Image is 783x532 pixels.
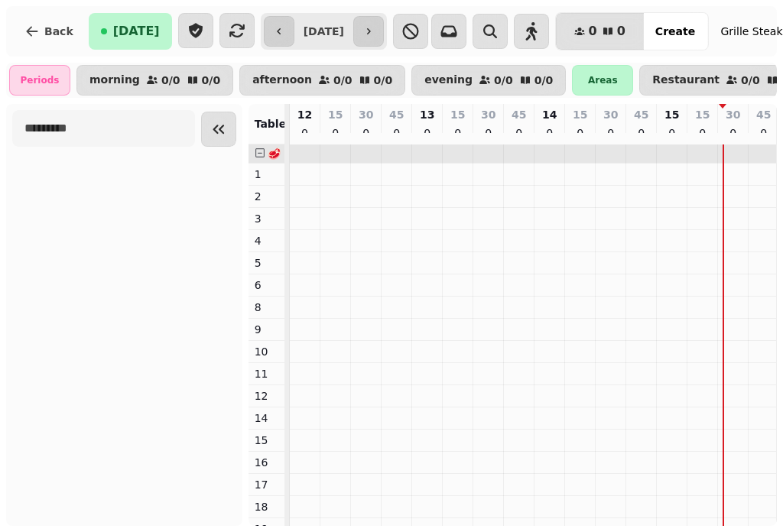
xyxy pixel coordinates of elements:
[482,125,495,141] p: 0
[758,125,770,141] p: 0
[255,477,278,492] p: 17
[603,107,618,122] p: 30
[695,107,710,122] p: 15
[572,65,633,96] div: Areas
[697,125,709,141] p: 0
[255,366,278,381] p: 11
[391,125,403,141] p: 0
[617,25,625,37] span: 0
[756,107,771,122] p: 45
[664,107,679,122] p: 15
[450,107,465,122] p: 15
[255,410,278,426] p: 14
[89,74,140,86] p: morning
[411,65,566,96] button: evening0/00/0
[589,25,597,37] span: 0
[360,125,372,141] p: 0
[255,433,278,448] p: 15
[12,13,86,50] button: Back
[44,26,73,37] span: Back
[255,277,278,293] p: 6
[544,125,556,141] p: 0
[255,118,287,130] span: Table
[333,75,353,86] p: 0 / 0
[252,74,312,86] p: afternoon
[420,107,434,122] p: 13
[89,13,172,50] button: [DATE]
[374,75,393,86] p: 0 / 0
[494,75,513,86] p: 0 / 0
[634,107,648,122] p: 45
[513,125,525,141] p: 0
[741,75,760,86] p: 0 / 0
[239,65,405,96] button: afternoon0/00/0
[655,26,695,37] span: Create
[255,344,278,359] p: 10
[255,322,278,337] p: 9
[573,107,587,122] p: 15
[643,13,707,50] button: Create
[298,125,310,141] p: 0
[268,148,352,160] span: 🥩 Restaurant
[512,107,526,122] p: 45
[452,125,464,141] p: 0
[255,388,278,404] p: 12
[605,125,617,141] p: 0
[255,233,278,248] p: 4
[727,125,739,141] p: 0
[201,112,236,147] button: Collapse sidebar
[635,125,648,141] p: 0
[481,107,495,122] p: 30
[255,455,278,470] p: 16
[542,107,557,122] p: 14
[424,74,473,86] p: evening
[9,65,70,96] div: Periods
[76,65,233,96] button: morning0/00/0
[255,211,278,226] p: 3
[726,107,740,122] p: 30
[255,189,278,204] p: 2
[297,107,312,122] p: 12
[574,125,586,141] p: 0
[421,125,434,141] p: 0
[556,13,644,50] button: 00
[255,300,278,315] p: 8
[328,107,343,122] p: 15
[652,74,720,86] p: Restaurant
[389,107,404,122] p: 45
[255,167,278,182] p: 1
[255,255,278,271] p: 5
[255,499,278,514] p: 18
[202,75,221,86] p: 0 / 0
[330,125,342,141] p: 0
[666,125,678,141] p: 0
[161,75,180,86] p: 0 / 0
[534,75,554,86] p: 0 / 0
[359,107,373,122] p: 30
[113,25,160,37] span: [DATE]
